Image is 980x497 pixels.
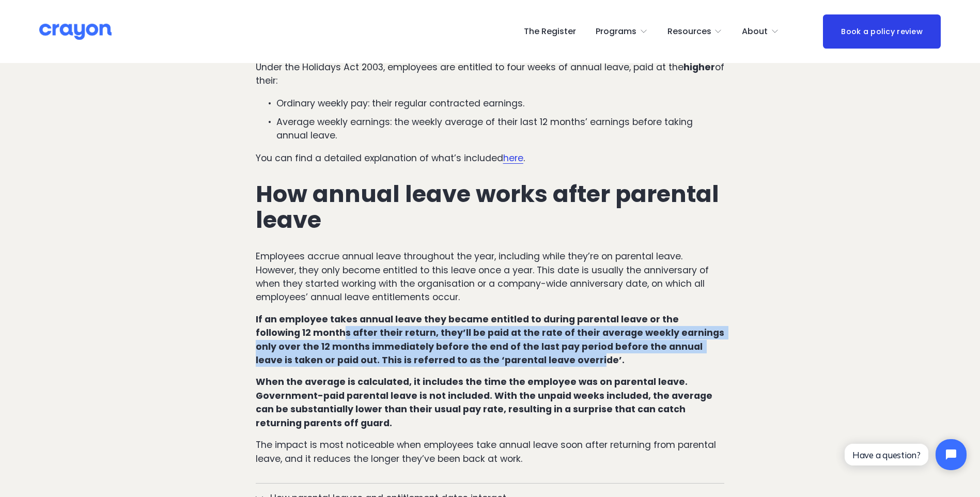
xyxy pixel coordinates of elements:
a: folder dropdown [742,23,779,40]
a: folder dropdown [667,23,723,40]
p: Ordinary weekly pay: their regular contracted earnings. [276,97,725,110]
a: The Register [524,23,576,40]
span: About [742,24,768,39]
strong: If an employee takes annual leave they became entitled to during parental leave or the following ... [256,313,726,366]
img: Crayon [39,23,112,41]
p: You can find a detailed explanation of what’s included . [256,151,725,165]
strong: higher [683,61,715,73]
p: Under the Holidays Act 2003, employees are entitled to four weeks of annual leave, paid at the of... [256,60,725,88]
strong: When the average is calculated, it includes the time the employee was on parental leave. Governme... [256,376,714,429]
p: Average weekly earnings: the weekly average of their last 12 months’ earnings before taking annua... [276,115,725,143]
span: Programs [596,24,636,39]
p: Employees accrue annual leave throughout the year, including while they’re on parental leave. How... [256,250,725,304]
strong: How annual leave works after parental leave [256,178,724,236]
span: Resources [667,24,711,39]
iframe: Tidio Chat [836,430,975,479]
a: here [503,152,523,164]
a: folder dropdown [596,23,648,40]
p: The impact is most noticeable when employees take annual leave soon after returning from parental... [256,438,725,465]
a: Book a policy review [823,14,941,48]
